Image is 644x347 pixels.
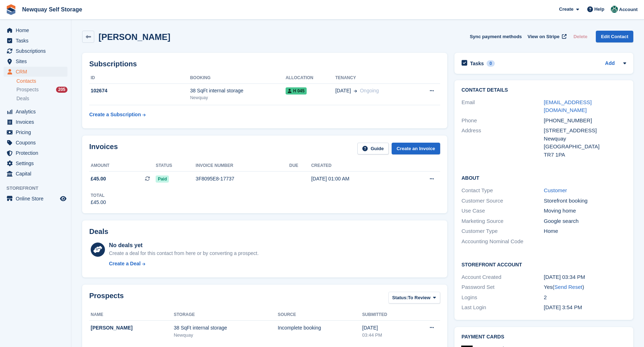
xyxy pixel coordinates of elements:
[392,143,440,154] a: Create an Invoice
[4,138,67,148] a: menu
[89,309,174,321] th: Name
[4,148,67,158] a: menu
[544,135,626,143] div: Newquay
[462,303,544,312] div: Last Login
[16,78,67,85] a: Contacts
[525,31,568,42] a: View on Stripe
[89,228,108,236] h2: Deals
[278,309,362,321] th: Source
[59,194,67,203] a: Preview store
[462,217,544,225] div: Marketing Source
[544,151,626,159] div: TR7 1PA
[544,217,626,225] div: Google search
[174,309,278,321] th: Storage
[462,197,544,205] div: Customer Source
[91,199,106,206] div: £45.00
[544,117,626,125] div: [PHONE_NUMBER]
[89,72,190,84] th: ID
[470,60,484,67] h2: Tasks
[19,4,85,15] a: Newquay Self Storage
[16,138,59,148] span: Coupons
[408,294,431,301] span: To Review
[89,60,440,68] h2: Subscriptions
[4,56,67,66] a: menu
[462,117,544,125] div: Phone
[528,33,559,40] span: View on Stripe
[16,95,29,102] span: Deals
[16,107,59,117] span: Analytics
[559,6,573,13] span: Create
[109,250,258,257] div: Create a deal for this contact from here or by converting a prospect.
[89,143,118,154] h2: Invoices
[594,6,604,13] span: Help
[89,292,124,305] h2: Prospects
[462,174,626,181] h2: About
[16,56,59,66] span: Sites
[4,67,67,77] a: menu
[553,284,584,290] span: ( )
[462,87,626,93] h2: Contact Details
[611,6,618,13] img: JON
[16,86,39,93] span: Prospects
[462,98,544,114] div: Email
[109,241,258,250] div: No deals yet
[311,160,404,172] th: Created
[544,304,582,310] time: 2025-08-20 14:54:24 UTC
[286,72,335,84] th: Allocation
[16,46,59,56] span: Subscriptions
[190,87,286,95] div: 38 SqFt internal storage
[89,160,156,172] th: Amount
[357,143,389,154] a: Guide
[392,294,408,301] span: Status:
[544,283,626,291] div: Yes
[4,107,67,117] a: menu
[4,194,67,204] a: menu
[4,36,67,46] a: menu
[286,87,307,95] span: H 045
[360,88,379,93] span: Ongoing
[462,273,544,281] div: Account Created
[462,207,544,215] div: Use Case
[605,60,615,68] a: Add
[335,87,351,95] span: [DATE]
[196,160,289,172] th: Invoice number
[544,99,592,113] a: [EMAIL_ADDRESS][DOMAIN_NAME]
[544,294,626,302] div: 2
[462,227,544,235] div: Customer Type
[16,25,59,35] span: Home
[89,108,146,121] a: Create a Subscription
[462,187,544,195] div: Contact Type
[544,127,626,135] div: [STREET_ADDRESS]
[544,187,567,193] a: Customer
[16,169,59,179] span: Capital
[16,194,59,204] span: Online Store
[16,117,59,127] span: Invoices
[16,127,59,137] span: Pricing
[4,25,67,35] a: menu
[462,127,544,159] div: Address
[16,36,59,46] span: Tasks
[109,260,258,267] a: Create a Deal
[190,72,286,84] th: Booking
[544,227,626,235] div: Home
[91,192,106,199] div: Total
[196,175,289,183] div: 3F8095E8-17737
[462,283,544,291] div: Password Set
[4,169,67,179] a: menu
[462,294,544,302] div: Logins
[16,158,59,168] span: Settings
[544,207,626,215] div: Moving home
[544,273,626,281] div: [DATE] 03:34 PM
[89,87,190,95] div: 102674
[487,60,495,67] div: 0
[544,143,626,151] div: [GEOGRAPHIC_DATA]
[311,175,404,183] div: [DATE] 01:00 AM
[6,185,71,192] span: Storefront
[156,175,169,183] span: Paid
[619,6,638,13] span: Account
[174,324,278,332] div: 38 SqFt internal storage
[6,4,16,15] img: stora-icon-8386f47178a22dfd0bd8f6a31ec36ba5ce8667c1dd55bd0f319d3a0aa187defe.svg
[4,46,67,56] a: menu
[462,334,626,340] h2: Payment cards
[89,111,141,118] div: Create a Subscription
